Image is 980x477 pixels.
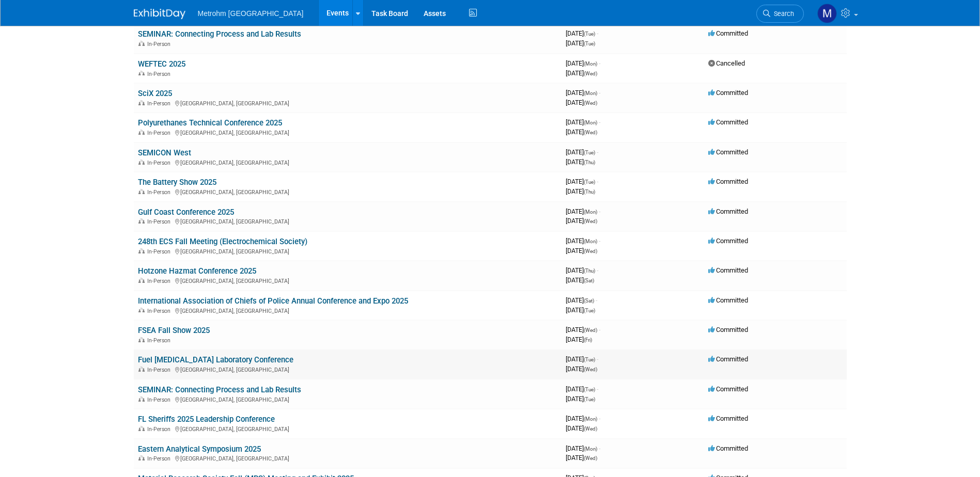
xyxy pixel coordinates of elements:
[599,89,600,97] span: -
[599,237,600,245] span: -
[147,308,174,314] span: In-Person
[708,296,748,304] span: Committed
[708,326,748,333] span: Committed
[817,4,837,23] img: Michelle Simoes
[584,209,597,215] span: (Mon)
[138,367,145,372] img: In-Person Event
[138,326,210,335] a: FSEA Fall Show 2025
[138,89,172,98] a: SciX 2025
[708,29,748,37] span: Committed
[566,247,597,255] span: [DATE]
[708,415,748,422] span: Committed
[770,10,794,18] span: Search
[138,148,191,157] a: SEMICON West
[147,455,174,462] span: In-Person
[138,29,301,39] a: SEMINAR: Connecting Process and Lab Results
[138,396,145,402] img: In-Person Event
[138,444,261,454] a: Eastern Analytical Symposium 2025
[584,90,597,96] span: (Mon)
[597,29,598,37] span: -
[138,158,557,166] div: [GEOGRAPHIC_DATA], [GEOGRAPHIC_DATA]
[147,189,174,196] span: In-Person
[138,296,408,306] a: International Association of Chiefs of Police Annual Conference and Expo 2025
[138,41,145,46] img: In-Person Event
[147,248,174,255] span: In-Person
[599,326,600,333] span: -
[138,415,275,424] a: FL Sheriffs 2025 Leadership Conference
[138,355,293,364] a: Fuel [MEDICAL_DATA] Laboratory Conference
[708,385,748,393] span: Committed
[584,71,597,76] span: (Wed)
[566,454,597,462] span: [DATE]
[147,130,174,136] span: In-Person
[584,298,594,304] span: (Sat)
[708,444,748,452] span: Committed
[147,41,174,47] span: In-Person
[566,89,600,97] span: [DATE]
[566,424,597,432] span: [DATE]
[566,187,595,195] span: [DATE]
[584,160,595,165] span: (Thu)
[597,355,598,363] span: -
[566,128,597,136] span: [DATE]
[708,355,748,363] span: Committed
[708,178,748,185] span: Committed
[138,160,145,165] img: In-Person Event
[138,455,145,460] img: In-Person Event
[147,337,174,344] span: In-Person
[584,278,594,283] span: (Sat)
[138,59,185,69] a: WEFTEC 2025
[597,266,598,274] span: -
[566,59,600,67] span: [DATE]
[584,308,595,313] span: (Tue)
[138,178,216,187] a: The Battery Show 2025
[597,148,598,156] span: -
[599,59,600,67] span: -
[138,424,557,433] div: [GEOGRAPHIC_DATA], [GEOGRAPHIC_DATA]
[138,99,557,107] div: [GEOGRAPHIC_DATA], [GEOGRAPHIC_DATA]
[756,5,804,23] a: Search
[597,178,598,185] span: -
[566,217,597,225] span: [DATE]
[566,395,595,403] span: [DATE]
[138,130,145,135] img: In-Person Event
[584,446,597,452] span: (Mon)
[708,148,748,156] span: Committed
[138,247,557,255] div: [GEOGRAPHIC_DATA], [GEOGRAPHIC_DATA]
[138,426,145,431] img: In-Person Event
[138,217,557,225] div: [GEOGRAPHIC_DATA], [GEOGRAPHIC_DATA]
[138,100,145,105] img: In-Person Event
[138,218,145,224] img: In-Person Event
[708,237,748,245] span: Committed
[566,326,600,333] span: [DATE]
[147,367,174,373] span: In-Person
[138,365,557,373] div: [GEOGRAPHIC_DATA], [GEOGRAPHIC_DATA]
[147,100,174,107] span: In-Person
[138,276,557,284] div: [GEOGRAPHIC_DATA], [GEOGRAPHIC_DATA]
[138,395,557,403] div: [GEOGRAPHIC_DATA], [GEOGRAPHIC_DATA]
[138,118,282,128] a: Polyurethanes Technical Conference 2025
[597,385,598,393] span: -
[138,189,145,194] img: In-Person Event
[147,426,174,433] span: In-Person
[566,296,597,304] span: [DATE]
[584,455,597,461] span: (Wed)
[134,9,185,19] img: ExhibitDay
[584,239,597,244] span: (Mon)
[599,415,600,422] span: -
[566,99,597,106] span: [DATE]
[566,355,598,363] span: [DATE]
[138,208,234,217] a: Gulf Coast Conference 2025
[138,306,557,314] div: [GEOGRAPHIC_DATA], [GEOGRAPHIC_DATA]
[138,337,145,342] img: In-Person Event
[584,387,595,392] span: (Tue)
[584,367,597,372] span: (Wed)
[566,266,598,274] span: [DATE]
[566,336,592,343] span: [DATE]
[566,118,600,126] span: [DATE]
[566,148,598,156] span: [DATE]
[138,266,256,276] a: Hotzone Hazmat Conference 2025
[566,306,595,314] span: [DATE]
[584,248,597,254] span: (Wed)
[584,100,597,106] span: (Wed)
